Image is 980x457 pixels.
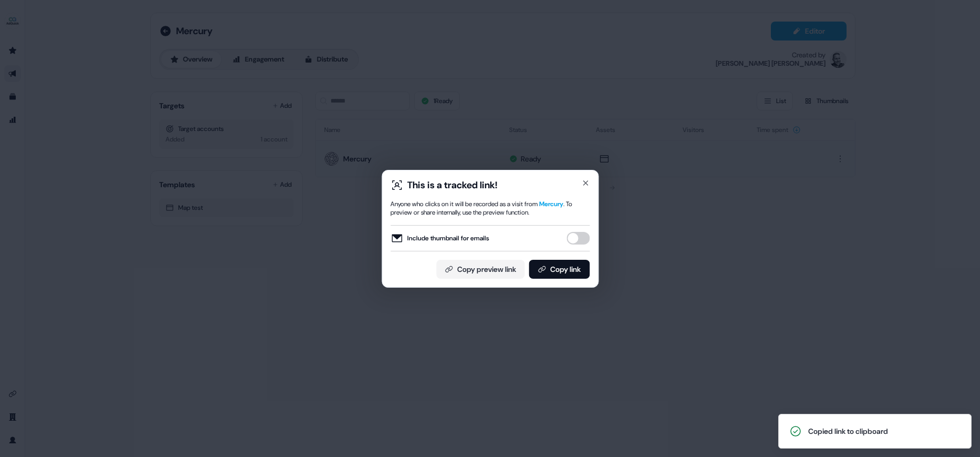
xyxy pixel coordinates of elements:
button: Copy preview link [436,260,524,279]
div: Anyone who clicks on it will be recorded as a visit from . To preview or share internally, use th... [390,200,590,217]
label: Include thumbnail for emails [390,232,489,245]
button: Copy link [529,260,590,279]
div: This is a tracked link! [407,179,498,191]
span: Mercury [539,200,563,208]
div: Copied link to clipboard [808,426,888,436]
